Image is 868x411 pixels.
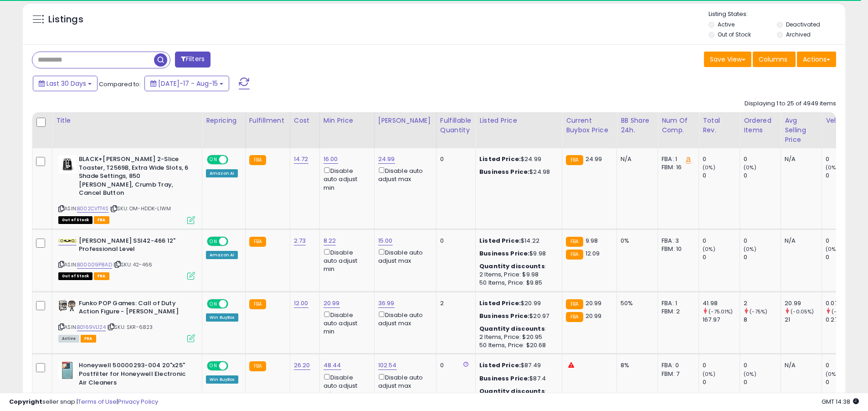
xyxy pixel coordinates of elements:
div: 0 [703,361,740,369]
div: Cost [294,116,316,125]
a: 15.00 [378,236,393,245]
span: ON [208,237,219,245]
div: N/A [785,155,815,163]
span: FBA [94,272,109,280]
div: Title [56,116,198,125]
div: Listed Price [479,116,558,125]
a: 102.54 [378,361,397,370]
span: Columns [759,55,787,64]
small: FBA [566,250,583,260]
label: Archived [786,31,811,38]
div: 0 [744,172,781,180]
button: Actions [797,52,836,67]
img: 31T0oUl5nSL._SL40_.jpg [58,361,77,380]
div: Win BuyBox [206,313,238,322]
div: N/A [621,155,651,163]
div: 0.07 [826,299,863,307]
small: (0%) [826,245,838,253]
span: Compared to: [99,80,141,88]
div: 2 Items, Price: $9.98 [479,271,555,279]
div: 8 [744,316,781,324]
small: FBA [249,361,266,371]
label: Active [718,21,734,28]
span: 24.99 [586,155,602,163]
div: $24.98 [479,168,555,176]
button: [DATE]-17 - Aug-15 [144,76,229,91]
div: 0 [440,361,468,369]
span: 20.99 [586,299,602,307]
div: 0 [744,378,781,386]
b: [PERSON_NAME] SSI42-466 12" Professional Level [79,237,190,256]
small: (0%) [703,164,715,171]
a: B00009P8AD [77,261,112,269]
div: FBM: 7 [662,370,692,378]
small: FBA [249,155,266,165]
div: Current Buybox Price [566,116,613,135]
b: Business Price: [479,374,529,383]
b: Funko POP Games: Call of Duty Action Figure - [PERSON_NAME] [79,299,190,318]
div: 0 [703,237,740,245]
div: $87.49 [479,361,555,369]
small: (0%) [703,370,715,378]
div: Disable auto adjust min [324,310,367,336]
small: FBA [566,312,583,322]
div: 0 [703,155,740,163]
div: Fulfillable Quantity [440,116,472,135]
div: FBA: 1 [662,299,692,307]
b: Business Price: [479,312,529,320]
div: 0 [744,253,781,261]
span: 2025-09-15 14:38 GMT [822,397,859,406]
small: (-74.07%) [832,308,857,315]
div: $20.97 [479,312,555,320]
div: $9.98 [479,250,555,258]
div: : [479,325,555,333]
a: 20.99 [324,299,340,308]
b: Listed Price: [479,236,521,245]
span: ON [208,300,219,307]
span: | SKU: 42-466 [113,261,152,268]
b: Business Price: [479,167,529,176]
small: (-75.01%) [709,308,733,315]
small: FBA [566,155,583,165]
a: 26.20 [294,361,310,370]
div: 50 Items, Price: $9.85 [479,279,555,287]
span: | SKU: OM-HDDK-L1WM [110,205,171,212]
div: 0.27 [826,316,863,324]
div: $20.99 [479,299,555,307]
span: 20.99 [586,312,602,320]
b: Listed Price: [479,155,521,163]
span: | SKU: SKR-6823 [107,323,153,331]
a: 14.72 [294,155,308,164]
div: Fulfillment [249,116,286,125]
button: Columns [753,52,796,67]
span: All listings that are currently out of stock and unavailable for purchase on Amazon [58,272,92,280]
div: Disable auto adjust max [378,166,429,183]
div: Velocity [826,116,859,125]
label: Deactivated [786,21,820,28]
small: (0%) [703,245,715,253]
b: Quantity discounts [479,324,545,333]
a: B0169VL124 [77,323,106,331]
div: 8% [621,361,651,369]
strong: Copyright [9,397,42,406]
small: FBA [566,237,583,247]
span: 9.98 [586,236,598,245]
div: 2 [744,299,781,307]
div: Disable auto adjust min [324,247,367,274]
div: Disable auto adjust max [378,247,429,265]
small: (0%) [826,370,838,378]
small: (0%) [744,164,756,171]
div: ASIN: [58,155,195,223]
a: Terms of Use [78,397,117,406]
span: [DATE]-17 - Aug-15 [158,79,218,88]
div: 50% [621,299,651,307]
span: OFF [227,237,241,245]
b: BLACK+[PERSON_NAME] 2-Slice Toaster, T2569B, Extra Wide Slots, 6 Shade Settings, 850 [PERSON_NAME... [79,155,190,200]
div: Total Rev. [703,116,736,135]
h5: Listings [48,13,83,26]
span: All listings currently available for purchase on Amazon [58,335,79,343]
div: 167.97 [703,316,740,324]
div: 2 Items, Price: $20.95 [479,333,555,341]
a: 16.00 [324,155,338,164]
b: Quantity discounts [479,387,545,395]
